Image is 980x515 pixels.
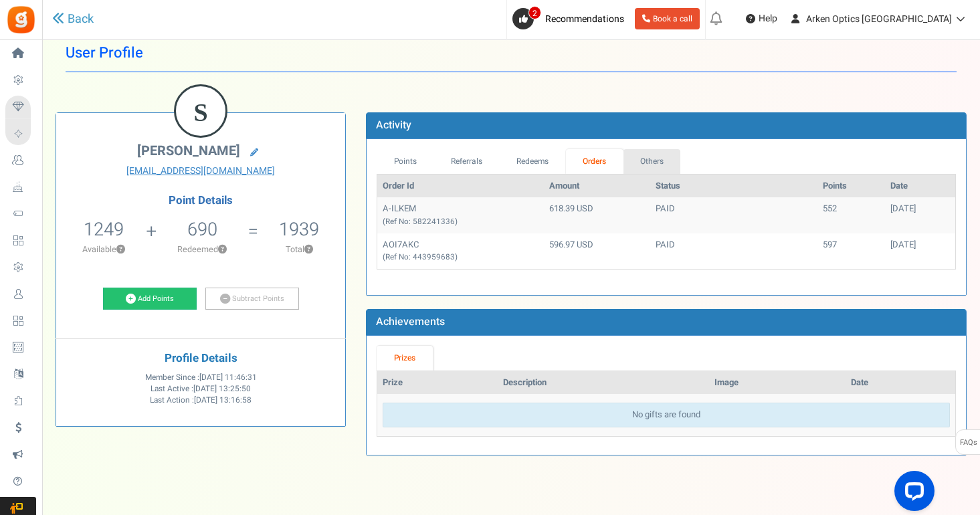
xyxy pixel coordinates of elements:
button: ? [304,245,313,254]
th: Status [650,175,817,198]
a: Points [377,149,434,174]
td: A-ILKEM [377,197,544,233]
th: Prize [377,371,498,395]
span: [DATE] 13:25:50 [193,383,251,395]
th: Points [817,175,885,198]
span: [DATE] 13:16:58 [194,395,252,406]
h5: 1939 [279,219,319,239]
span: [PERSON_NAME] [137,141,240,161]
a: Subtract Points [205,288,299,310]
b: Activity [376,117,411,133]
figcaption: S [176,86,225,138]
th: Date [885,175,955,198]
span: Last Active : [151,383,251,395]
div: [DATE] [890,203,950,215]
h1: User Profile [66,34,957,72]
a: Others [623,149,681,174]
div: No gifts are found [383,403,950,427]
button: ? [116,245,125,254]
td: 596.97 USD [544,233,650,269]
p: Redeemed [158,243,246,255]
th: Description [498,371,710,395]
th: Amount [544,175,650,198]
span: FAQs [959,430,977,455]
b: Achievements [376,314,445,330]
h4: Point Details [56,195,345,207]
th: Image [709,371,845,395]
p: Total [260,243,338,255]
td: 618.39 USD [544,197,650,233]
a: Referrals [434,149,500,174]
a: Prizes [377,346,433,371]
th: Date [846,371,955,395]
th: Order Id [377,175,544,198]
span: Member Since : [145,372,257,383]
a: Orders [566,149,623,174]
small: (Ref No: 582241336) [383,216,458,227]
div: [DATE] [890,239,950,251]
span: 2 [528,6,541,19]
td: PAID [650,197,817,233]
a: Add Points [103,288,197,310]
span: Recommendations [545,12,624,26]
a: Redeems [499,149,566,174]
span: Last Action : [150,395,252,406]
a: Back [52,11,94,28]
a: [EMAIL_ADDRESS][DOMAIN_NAME] [66,165,335,178]
span: [DATE] 11:46:31 [199,372,257,383]
span: Arken Optics [GEOGRAPHIC_DATA] [806,12,952,26]
td: AOI7AKC [377,233,544,269]
td: 552 [817,197,885,233]
td: PAID [650,233,817,269]
a: Help [741,8,783,29]
a: 2 Recommendations [512,8,629,29]
p: Available [63,243,144,255]
button: ? [218,245,227,254]
td: 597 [817,233,885,269]
span: Help [755,12,777,25]
img: Gratisfaction [6,5,36,35]
a: Book a call [635,8,700,29]
span: 1249 [84,216,124,243]
h4: Profile Details [66,352,335,365]
small: (Ref No: 443959683) [383,251,458,263]
h5: 690 [187,219,217,239]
